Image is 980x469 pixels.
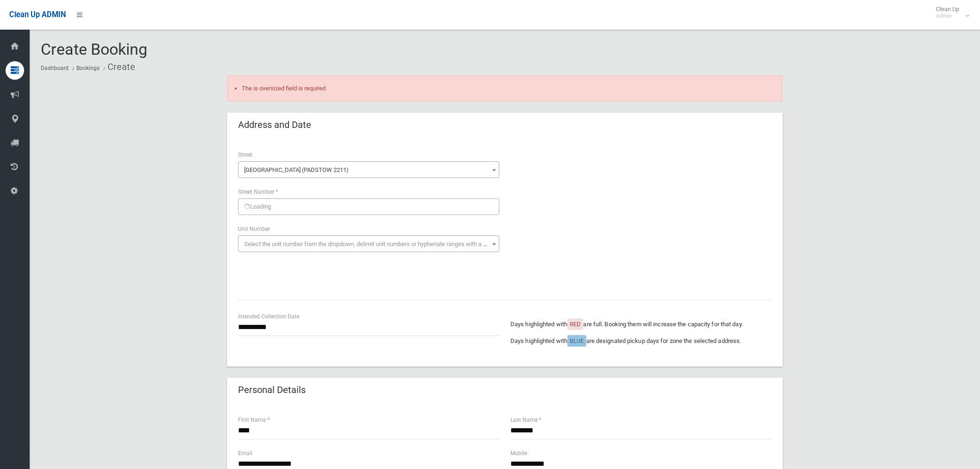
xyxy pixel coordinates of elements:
[227,381,317,399] header: Personal Details
[238,161,499,178] span: Gwandalan Road (PADSTOW 2211)
[227,116,322,134] header: Address and Date
[570,321,581,328] span: RED
[510,336,772,347] p: Days highlighted with are designated pickup days for zone the selected address.
[76,65,100,71] a: Bookings
[41,65,69,71] a: Dashboard
[931,6,968,19] span: Clean Up
[244,241,503,247] span: Select the unit number from the dropdown, delimit unit numbers or hyphenate ranges with a comma
[570,337,584,344] span: BLUE
[936,13,959,19] small: Admin
[238,198,499,215] div: Loading
[510,319,772,330] p: Days highlighted with are full. Booking them will increase the capacity for that day.
[9,10,66,19] span: Clean Up ADMIN
[41,40,147,58] span: Create Booking
[101,58,135,76] li: Create
[242,83,775,94] li: The is oversized field is required
[240,164,497,177] span: Gwandalan Road (PADSTOW 2211)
